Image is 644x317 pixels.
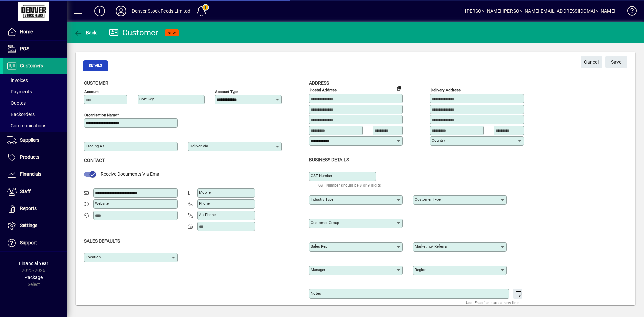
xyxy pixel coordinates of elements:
mat-label: Organisation name [84,113,117,117]
button: Back [72,27,98,39]
button: Profile [110,5,132,17]
a: Backorders [3,109,67,120]
span: Backorders [7,112,35,117]
mat-label: Account [84,89,99,94]
app-page-header-button: Back [67,27,104,39]
mat-hint: GST Number should be 8 or 9 digits [318,181,381,189]
mat-label: Manager [311,267,325,272]
span: Customer [84,80,108,86]
a: Knowledge Base [622,1,636,23]
a: Staff [3,183,67,200]
button: Add [89,5,110,17]
a: Financials [3,166,67,183]
mat-label: GST Number [311,173,332,178]
mat-label: Deliver via [190,144,208,148]
span: Back [74,30,97,35]
mat-label: Marketing/ Referral [415,244,448,249]
span: Home [20,29,33,34]
a: Suppliers [3,132,67,149]
a: Home [3,23,67,40]
span: Payments [7,89,32,94]
span: Package [24,275,43,280]
span: Reports [20,206,37,211]
div: [PERSON_NAME] [PERSON_NAME][EMAIL_ADDRESS][DOMAIN_NAME] [465,6,615,16]
button: Copy to Delivery address [394,83,405,93]
span: Contact [84,158,105,163]
mat-label: Mobile [199,190,211,195]
a: POS [3,41,67,57]
span: ave [611,57,622,68]
a: Reports [3,200,67,217]
span: Settings [20,223,37,228]
div: Customer [109,27,158,38]
mat-label: Industry type [311,197,333,202]
span: Staff [20,189,31,194]
a: Quotes [3,97,67,109]
mat-label: Trading as [86,144,104,148]
mat-label: Customer group [311,220,339,225]
mat-label: Notes [311,291,321,296]
mat-label: Phone [199,201,210,206]
span: Support [20,240,37,245]
span: Details [83,60,108,71]
a: Invoices [3,74,67,86]
span: Suppliers [20,137,39,143]
mat-label: Alt Phone [199,212,216,217]
a: Settings [3,217,67,234]
a: Support [3,234,67,251]
span: Receive Documents Via Email [101,171,161,177]
span: Financials [20,171,41,177]
mat-label: Customer type [415,197,441,202]
span: Invoices [7,77,28,83]
span: Address [309,80,329,86]
span: Communications [7,123,46,128]
a: Communications [3,120,67,131]
span: NEW [168,31,176,35]
span: S [611,59,614,65]
span: Business details [309,157,349,162]
mat-label: Country [432,138,445,143]
mat-label: Account Type [215,89,238,94]
span: Customers [20,63,43,68]
button: Save [605,56,627,68]
span: Sales defaults [84,238,120,244]
mat-label: Sort key [139,97,154,101]
span: Financial Year [19,261,48,266]
mat-label: Location [86,255,101,259]
mat-label: Sales rep [311,244,327,249]
span: Cancel [584,57,599,68]
a: Products [3,149,67,166]
mat-label: Region [415,267,426,272]
span: Products [20,154,39,160]
mat-hint: Use 'Enter' to start a new line [466,299,519,306]
span: Quotes [7,100,26,106]
mat-label: Website [95,201,109,206]
button: Cancel [581,56,602,68]
span: POS [20,46,29,51]
div: Denver Stock Feeds Limited [132,6,191,16]
a: Payments [3,86,67,97]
